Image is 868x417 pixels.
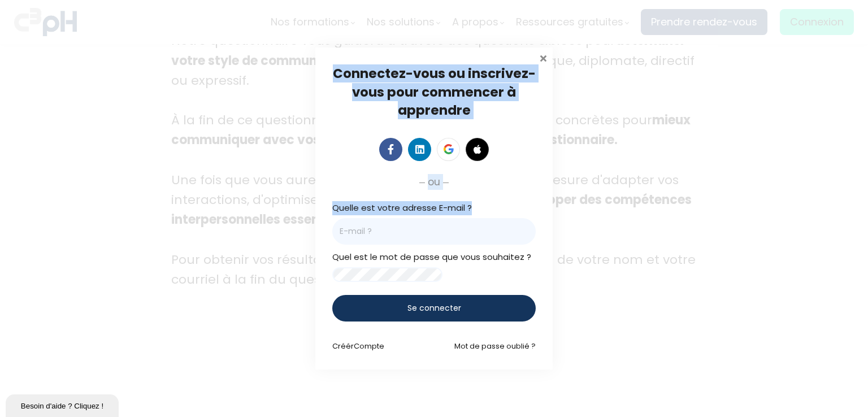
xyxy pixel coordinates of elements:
span: Compte [354,341,384,351]
a: CréérCompte [332,341,384,351]
input: E-mail ? [332,218,536,245]
iframe: chat widget [6,392,121,417]
span: Se connecter [407,302,461,314]
a: Mot de passe oublié ? [454,341,536,351]
span: ou [428,174,440,190]
span: Connectez-vous ou inscrivez-vous pour commencer à apprendre [333,64,536,119]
